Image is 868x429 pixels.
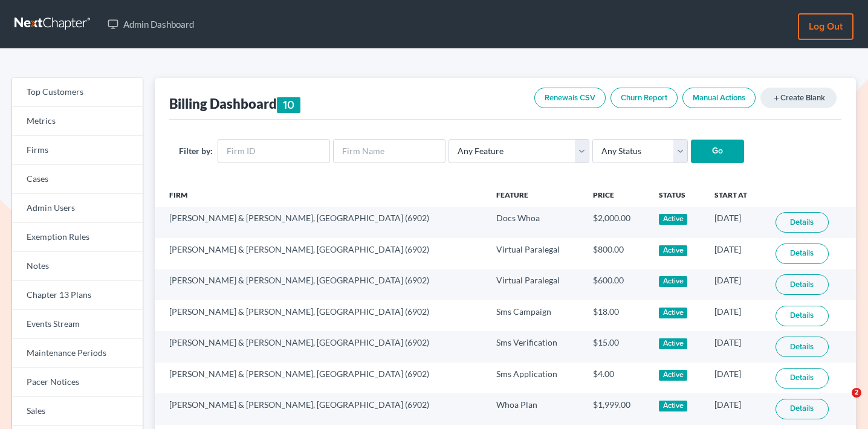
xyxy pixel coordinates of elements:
[659,308,687,318] div: Active
[487,207,583,238] td: Docs Whoa
[659,276,687,287] div: Active
[487,269,583,300] td: Virtual Paralegal
[705,393,765,424] td: [DATE]
[776,306,829,326] a: Details
[659,338,687,349] div: Active
[776,212,829,233] a: Details
[776,274,829,295] a: Details
[487,331,583,362] td: Sms Verification
[659,370,687,381] div: Active
[682,88,756,108] a: Manual Actions
[155,207,487,238] td: [PERSON_NAME] & [PERSON_NAME], [GEOGRAPHIC_DATA] (6902)
[487,183,583,207] th: Feature
[12,107,143,136] a: Metrics
[12,397,143,426] a: Sales
[179,144,213,157] label: Filter by:
[277,97,300,113] div: 10
[583,238,650,269] td: $800.00
[12,165,143,194] a: Cases
[487,238,583,269] td: Virtual Paralegal
[772,94,780,102] i: add
[218,139,330,163] input: Firm ID
[776,399,829,419] a: Details
[649,183,705,207] th: Status
[583,393,650,424] td: $1,999.00
[155,269,487,300] td: [PERSON_NAME] & [PERSON_NAME], [GEOGRAPHIC_DATA] (6902)
[12,252,143,281] a: Notes
[798,13,853,40] a: Log out
[611,88,678,108] a: Churn Report
[12,194,143,223] a: Admin Users
[333,139,445,163] input: Firm Name
[583,183,650,207] th: Price
[691,140,744,164] input: Go
[487,393,583,424] td: Whoa Plan
[659,245,687,256] div: Active
[155,238,487,269] td: [PERSON_NAME] & [PERSON_NAME], [GEOGRAPHIC_DATA] (6902)
[12,310,143,339] a: Events Stream
[583,300,650,331] td: $18.00
[852,388,861,398] span: 2
[705,207,765,238] td: [DATE]
[12,339,143,368] a: Maintenance Periods
[659,214,687,225] div: Active
[155,300,487,331] td: [PERSON_NAME] & [PERSON_NAME], [GEOGRAPHIC_DATA] (6902)
[583,331,650,362] td: $15.00
[12,281,143,310] a: Chapter 13 Plans
[705,363,765,393] td: [DATE]
[12,368,143,397] a: Pacer Notices
[583,363,650,393] td: $4.00
[776,244,829,264] a: Details
[155,183,487,207] th: Firm
[776,368,829,389] a: Details
[705,269,765,300] td: [DATE]
[155,363,487,393] td: [PERSON_NAME] & [PERSON_NAME], [GEOGRAPHIC_DATA] (6902)
[827,388,856,417] iframe: Intercom live chat
[534,88,606,108] a: Renewals CSV
[12,223,143,252] a: Exemption Rules
[169,95,300,113] div: Billing Dashboard
[12,136,143,165] a: Firms
[102,13,200,35] a: Admin Dashboard
[760,88,837,108] a: addCreate Blank
[487,363,583,393] td: Sms Application
[776,337,829,357] a: Details
[659,401,687,411] div: Active
[705,331,765,362] td: [DATE]
[705,238,765,269] td: [DATE]
[583,207,650,238] td: $2,000.00
[12,78,143,107] a: Top Customers
[705,300,765,331] td: [DATE]
[705,183,765,207] th: Start At
[583,269,650,300] td: $600.00
[155,393,487,424] td: [PERSON_NAME] & [PERSON_NAME], [GEOGRAPHIC_DATA] (6902)
[155,331,487,362] td: [PERSON_NAME] & [PERSON_NAME], [GEOGRAPHIC_DATA] (6902)
[487,300,583,331] td: Sms Campaign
